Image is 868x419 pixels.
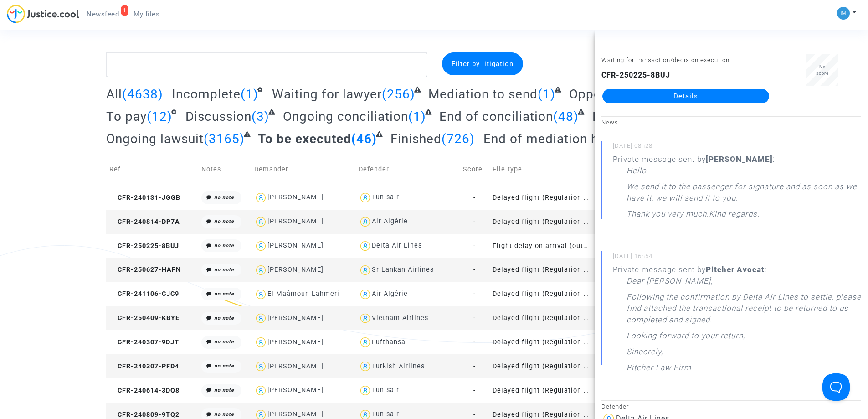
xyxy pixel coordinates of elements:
span: (1) [408,109,426,124]
div: Private message sent by : [613,264,861,378]
img: icon-user.svg [359,215,372,228]
div: El Maâmoun Lahmeri [267,290,339,298]
span: Opponent contacted [569,87,693,102]
i: no note [214,243,234,248]
p: Kind regards. [709,208,760,224]
span: End of mediation handled by a lawyer [483,131,711,146]
span: (3165) [204,131,245,146]
div: 1 [121,5,129,16]
img: icon-user.svg [254,288,267,301]
div: SriLankan Airlines [372,266,434,274]
div: Turkish Airlines [372,362,425,370]
span: - [473,387,476,394]
div: [PERSON_NAME] [267,193,324,201]
div: [PERSON_NAME] [267,362,324,370]
div: Tunisair [372,193,399,201]
img: a105443982b9e25553e3eed4c9f672e7 [837,7,850,20]
b: Pitcher Avocat [706,265,765,274]
a: My files [126,7,167,21]
td: Delayed flight (Regulation EC 261/2004) [489,378,594,403]
img: icon-user.svg [254,215,267,228]
td: Delayed flight (Regulation EC 261/2004) [489,210,594,234]
img: icon-user.svg [254,360,267,373]
span: CFR-240809-9TQ2 [109,411,180,419]
p: Dear [PERSON_NAME], [627,275,713,291]
td: Ref. [106,153,198,186]
img: icon-user.svg [359,191,372,204]
div: Tunisair [372,386,399,394]
img: icon-user.svg [254,336,267,349]
img: icon-user.svg [254,384,267,397]
span: Finished [390,131,442,146]
img: icon-user.svg [359,384,372,397]
td: Delayed flight (Regulation EC 261/2004) [489,306,594,331]
span: All [106,87,122,102]
div: [PERSON_NAME] [267,386,324,394]
td: Flight delay on arrival (outside of EU - Montreal Convention) [489,234,594,258]
span: Lawsuit to create [592,109,697,124]
div: Delta Air Lines [372,242,422,249]
img: icon-user.svg [359,312,372,325]
span: Waiting for lawyer [272,87,382,102]
img: icon-user.svg [359,360,372,373]
div: [PERSON_NAME] [267,338,324,346]
span: Ongoing lawsuit [106,131,204,146]
p: Thank you very much. [627,208,709,224]
i: no note [214,387,234,393]
span: No score [816,64,829,76]
img: icon-user.svg [254,191,267,204]
span: (12) [147,109,172,124]
img: icon-user.svg [254,312,267,325]
span: Mediation to send [428,87,538,102]
i: no note [214,267,234,273]
p: We send it to the passenger for signature and as soon as we have it, we will send it to you. [627,181,861,208]
span: - [473,194,476,202]
span: CFR-240131-JGGB [109,194,180,202]
span: - [473,314,476,322]
a: 1Newsfeed [79,7,126,21]
span: CFR-240614-3DQ8 [109,387,180,394]
td: Delayed flight (Regulation EC 261/2004) [489,186,594,210]
span: - [473,266,476,274]
span: - [473,218,476,226]
img: icon-user.svg [254,264,267,277]
div: Tunisair [372,410,399,418]
td: Delayed flight (Regulation EC 261/2004) [489,258,594,282]
div: Lufthansa [372,338,406,346]
span: To be executed [258,131,351,146]
p: Hello [627,165,647,181]
i: no note [214,315,234,321]
td: Phase [594,153,647,186]
span: CFR-240814-DP7A [109,218,180,226]
i: no note [214,218,234,224]
div: [PERSON_NAME] [267,217,324,225]
i: no note [214,339,234,345]
div: [PERSON_NAME] [267,314,324,322]
td: Defender [355,153,460,186]
span: Newsfeed [87,10,119,18]
img: jc-logo.svg [7,5,79,23]
span: To pay [106,109,147,124]
span: (48) [553,109,579,124]
td: Score [460,153,489,186]
p: Following the confirmation by Delta Air Lines to settle, please find attached the transactional r... [627,291,861,330]
span: Incomplete [172,87,241,102]
div: Air Algérie [372,290,408,298]
img: icon-user.svg [359,288,372,301]
span: (256) [382,87,415,102]
span: (1) [241,87,258,102]
i: no note [214,363,234,369]
span: (46) [351,131,377,146]
span: (3) [252,109,269,124]
div: [PERSON_NAME] [267,410,324,418]
td: Delayed flight (Regulation EC 261/2004) [489,282,594,306]
b: CFR-250225-8BUJ [601,71,670,79]
b: [PERSON_NAME] [706,155,773,164]
div: Air Algérie [372,217,408,225]
span: CFR-250627-HAFN [109,266,181,274]
img: icon-user.svg [359,264,372,277]
img: icon-user.svg [359,336,372,349]
div: Vietnam Airlines [372,314,428,322]
small: Defender [601,403,629,410]
td: Delayed flight (Regulation EC 261/2004) [489,354,594,378]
